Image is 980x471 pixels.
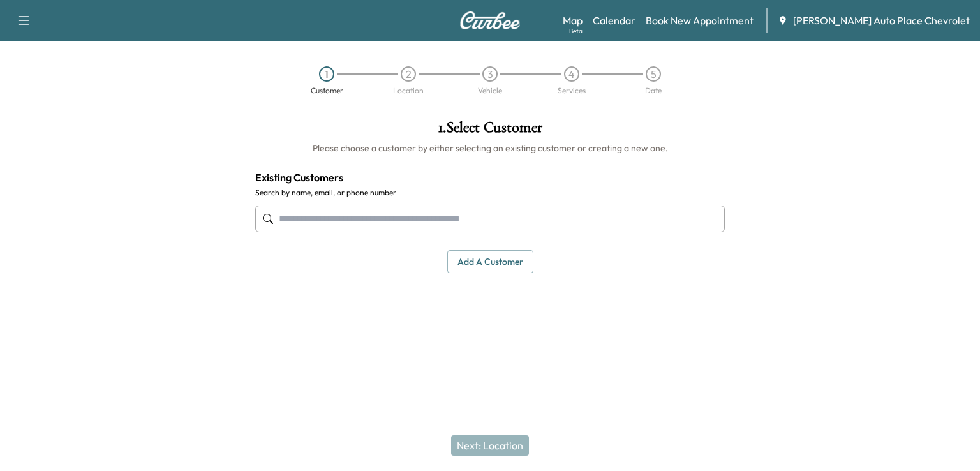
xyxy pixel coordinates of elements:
[793,13,970,28] span: [PERSON_NAME] Auto Place Chevrolet
[447,250,533,274] button: Add a customer
[569,26,583,36] div: Beta
[482,66,498,82] div: 3
[311,87,343,94] div: Customer
[319,66,334,82] div: 1
[401,66,416,82] div: 2
[255,120,725,142] h1: 1 . Select Customer
[393,87,424,94] div: Location
[593,13,635,28] a: Calendar
[255,142,725,154] h6: Please choose a customer by either selecting an existing customer or creating a new one.
[255,170,725,185] h4: Existing Customers
[563,13,583,28] a: MapBeta
[255,188,725,198] label: Search by name, email, or phone number
[558,87,586,94] div: Services
[564,66,579,82] div: 4
[478,87,502,94] div: Vehicle
[646,66,661,82] div: 5
[459,11,521,29] img: Curbee Logo
[646,13,754,28] a: Book New Appointment
[645,87,662,94] div: Date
